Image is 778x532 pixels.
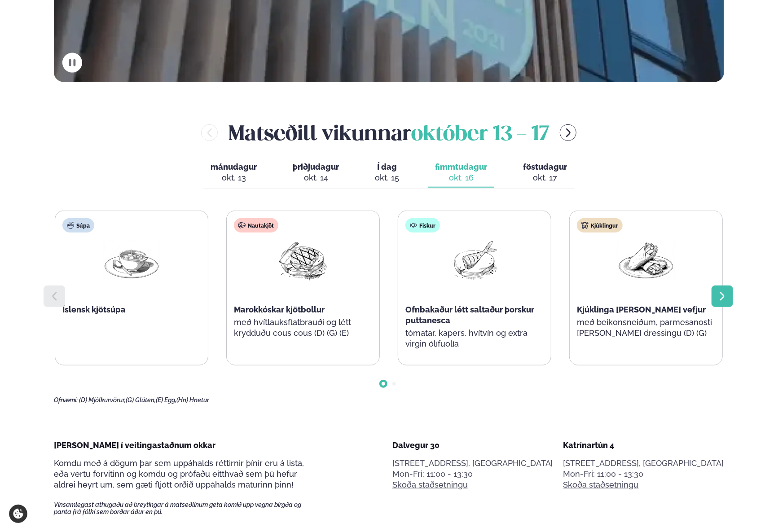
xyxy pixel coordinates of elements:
[392,440,553,451] div: Dalvegur 30
[563,440,724,451] div: Katrínartún 4
[446,240,503,281] img: Fish.png
[293,172,339,183] div: okt. 14
[54,501,317,515] span: Vinsamlegast athugaðu að breytingar á matseðlinum geta komið upp vegna birgða og panta frá fólki ...
[405,328,544,349] p: tómatar, kapers, hvítvín og extra virgin ólífuolía
[435,162,487,171] span: fimmtudagur
[435,172,487,183] div: okt. 16
[286,158,346,188] button: þriðjudagur okt. 14
[577,218,623,233] div: Kjúklingur
[405,305,534,325] span: Ofnbakaður létt saltaður þorskur puttanesca
[375,162,399,172] span: Í dag
[563,479,639,490] a: Skoða staðsetningu
[392,382,396,386] span: Go to slide 2
[67,222,74,229] img: soup.svg
[211,172,257,183] div: okt. 13
[411,125,549,145] span: október 13 - 17
[126,396,156,404] span: (G) Glúten,
[54,458,304,489] span: Komdu með á dögum þar sem uppáhalds réttirnir þínir eru á lista, eða vertu forvitinn og komdu og ...
[211,162,257,171] span: mánudagur
[238,222,246,229] img: beef.svg
[79,396,126,404] span: (D) Mjólkurvörur,
[201,124,218,141] button: menu-btn-left
[560,124,576,141] button: menu-btn-right
[375,172,399,183] div: okt. 15
[293,162,339,171] span: þriðjudagur
[516,158,574,188] button: föstudagur okt. 17
[392,479,468,490] a: Skoða staðsetningu
[9,505,27,523] a: Cookie settings
[405,218,440,233] div: Fiskur
[523,172,567,183] div: okt. 17
[54,440,215,450] span: [PERSON_NAME] í veitingastaðnum okkar
[62,305,126,314] span: Íslensk kjötsúpa
[234,317,372,339] p: með hvítlauksflatbrauði og létt krydduðu cous cous (D) (G) (E)
[54,396,78,404] span: Ofnæmi:
[617,240,675,281] img: Wraps.png
[392,458,553,469] p: [STREET_ADDRESS], [GEOGRAPHIC_DATA]
[368,158,406,188] button: Í dag okt. 15
[234,305,325,314] span: Marokkóskar kjötbollur
[563,469,724,479] div: Mon-Fri: 11:00 - 13:30
[274,240,332,281] img: Beef-Meat.png
[523,162,567,171] span: föstudagur
[203,158,264,188] button: mánudagur okt. 13
[234,218,278,233] div: Nautakjöt
[428,158,494,188] button: fimmtudagur okt. 16
[392,469,553,479] div: Mon-Fri: 11:00 - 13:30
[581,222,589,229] img: chicken.svg
[156,396,176,404] span: (E) Egg,
[577,305,706,314] span: Kjúklinga [PERSON_NAME] vefjur
[62,218,94,233] div: Súpa
[176,396,209,404] span: (Hn) Hnetur
[563,458,724,469] p: [STREET_ADDRESS], [GEOGRAPHIC_DATA]
[103,240,160,281] img: Soup.png
[382,382,385,386] span: Go to slide 1
[410,222,417,229] img: fish.svg
[577,317,715,339] p: með beikonsneiðum, parmesanosti [PERSON_NAME] dressingu (D) (G)
[229,118,549,147] h2: Matseðill vikunnar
